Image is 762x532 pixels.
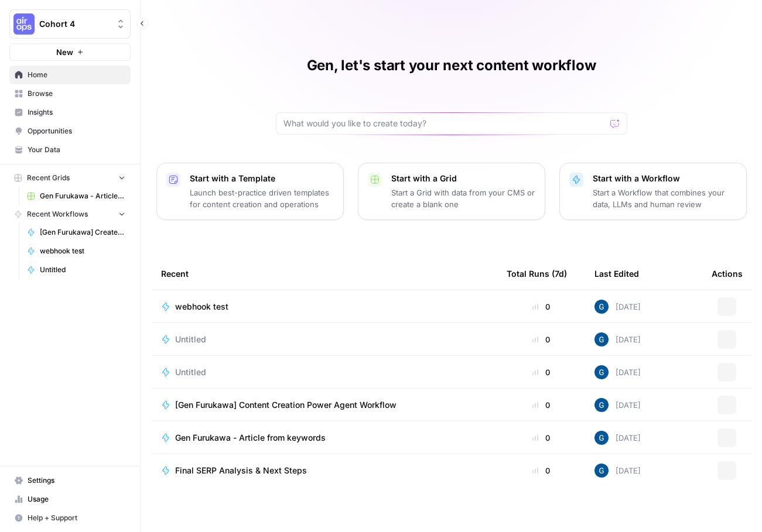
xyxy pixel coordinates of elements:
a: webhook test [22,242,131,260]
a: [Gen Furukawa] Content Creation Power Agent Workflow [161,399,488,411]
div: Total Runs (7d) [507,258,567,290]
a: Final SERP Analysis & Next Steps [161,465,488,476]
div: 0 [507,366,576,378]
p: Start a Grid with data from your CMS or create a blank one [391,187,535,210]
p: Start with a Workflow [593,173,737,184]
img: qd2a6s3w5hfdcqb82ik0wk3no9aw [594,464,609,478]
span: Untitled [175,366,206,378]
h1: Gen, let's start your next content workflow [307,56,596,75]
button: Start with a GridStart a Grid with data from your CMS or create a blank one [358,163,545,220]
img: qd2a6s3w5hfdcqb82ik0wk3no9aw [594,300,609,314]
div: Actions [712,258,743,290]
a: [Gen Furukawa] Create LLM Outline [22,223,131,242]
button: Recent Grids [9,169,131,187]
div: 0 [507,465,576,476]
img: qd2a6s3w5hfdcqb82ik0wk3no9aw [594,398,609,412]
a: Browse [9,84,131,103]
div: Last Edited [594,258,639,290]
a: Opportunities [9,122,131,140]
span: Browse [28,88,125,99]
p: Start with a Grid [391,173,535,184]
button: Start with a WorkflowStart a Workflow that combines your data, LLMs and human review [559,163,747,220]
a: Usage [9,490,131,509]
span: [Gen Furukawa] Content Creation Power Agent Workflow [175,399,397,411]
a: Untitled [161,334,488,345]
span: [Gen Furukawa] Create LLM Outline [40,227,125,238]
p: Start with a Template [190,173,334,184]
div: 0 [507,399,576,411]
span: webhook test [40,246,125,256]
a: Settings [9,471,131,490]
button: Help + Support [9,509,131,527]
span: Recent Workflows [27,209,88,219]
a: Gen Furukawa - Article from keywords [161,432,488,444]
a: Untitled [22,260,131,279]
span: Final SERP Analysis & Next Steps [175,465,307,476]
img: qd2a6s3w5hfdcqb82ik0wk3no9aw [594,365,609,379]
a: Insights [9,103,131,122]
span: Home [28,70,125,80]
a: Home [9,66,131,84]
img: Cohort 4 Logo [13,13,35,35]
div: 0 [507,432,576,444]
button: New [9,43,131,61]
span: Recent Grids [27,173,70,183]
span: Untitled [40,265,125,275]
p: Start a Workflow that combines your data, LLMs and human review [593,187,737,210]
a: Gen Furukawa - Article from keywords Grid [22,187,131,205]
span: Your Data [28,145,125,155]
span: Untitled [175,334,206,345]
a: webhook test [161,301,488,313]
button: Recent Workflows [9,205,131,223]
span: New [56,46,73,58]
p: Launch best-practice driven templates for content creation and operations [190,187,334,210]
div: [DATE] [594,464,641,478]
span: webhook test [175,301,228,313]
span: Help + Support [28,513,125,523]
img: qd2a6s3w5hfdcqb82ik0wk3no9aw [594,431,609,445]
button: Workspace: Cohort 4 [9,9,131,39]
span: Gen Furukawa - Article from keywords [175,432,326,444]
span: Usage [28,494,125,504]
span: Settings [28,475,125,486]
div: 0 [507,334,576,345]
div: 0 [507,301,576,313]
span: Opportunities [28,126,125,136]
a: Untitled [161,366,488,378]
div: [DATE] [594,300,641,314]
span: Cohort 4 [39,18,110,30]
div: Recent [161,258,488,290]
div: [DATE] [594,365,641,379]
div: [DATE] [594,332,641,346]
button: Start with a TemplateLaunch best-practice driven templates for content creation and operations [156,163,344,220]
span: Insights [28,107,125,118]
span: Gen Furukawa - Article from keywords Grid [40,191,125,201]
a: Your Data [9,140,131,159]
div: [DATE] [594,431,641,445]
div: [DATE] [594,398,641,412]
img: qd2a6s3w5hfdcqb82ik0wk3no9aw [594,332,609,346]
input: What would you like to create today? [283,118,606,129]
